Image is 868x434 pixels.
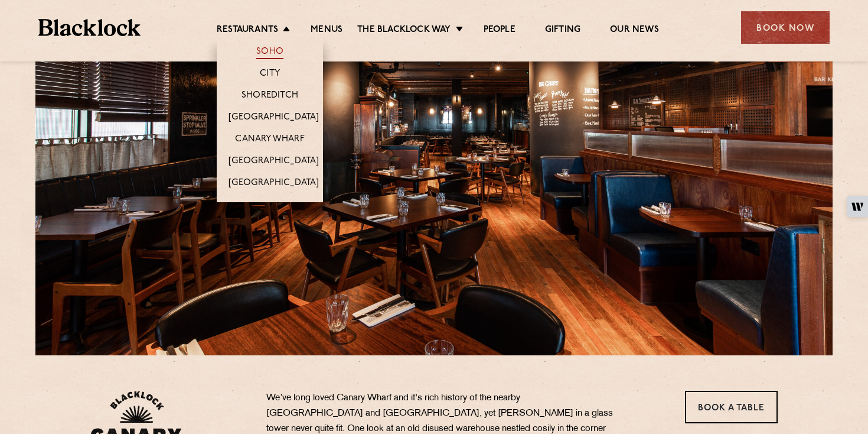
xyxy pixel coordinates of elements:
div: Book Now [741,11,830,44]
a: People [484,24,515,37]
a: Restaurants [217,24,278,37]
a: Gifting [545,24,580,37]
a: [GEOGRAPHIC_DATA] [229,112,319,125]
a: Menus [311,24,342,37]
a: City [260,68,280,81]
a: [GEOGRAPHIC_DATA] [229,156,319,169]
a: Shoreditch [242,90,298,103]
a: Soho [256,46,283,59]
img: BL_Textured_Logo-footer-cropped.svg [38,19,141,36]
a: Book a Table [685,391,778,423]
a: The Blacklock Way [357,24,451,37]
a: Canary Wharf [235,134,304,147]
a: [GEOGRAPHIC_DATA] [229,177,319,190]
a: Our News [610,24,659,37]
